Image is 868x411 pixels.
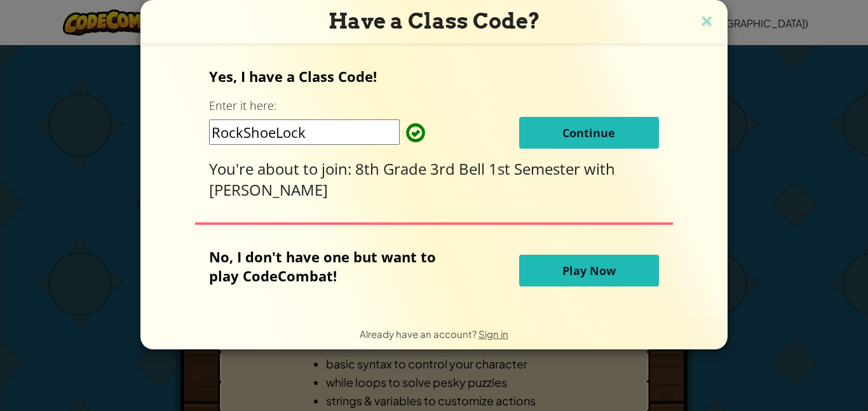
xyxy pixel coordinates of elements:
[478,328,508,340] a: Sign in
[209,158,355,179] span: You're about to join:
[329,8,540,34] span: Have a Class Code?
[562,263,616,278] span: Play Now
[209,247,455,285] p: No, I don't have one but want to play CodeCombat!
[584,158,615,179] span: with
[209,98,276,114] label: Enter it here:
[519,255,659,286] button: Play Now
[360,328,478,340] span: Already have an account?
[209,67,658,86] p: Yes, I have a Class Code!
[355,158,584,179] span: 8th Grade 3rd Bell 1st Semester
[519,117,659,149] button: Continue
[698,13,715,32] img: close icon
[209,179,328,200] span: [PERSON_NAME]
[562,125,615,140] span: Continue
